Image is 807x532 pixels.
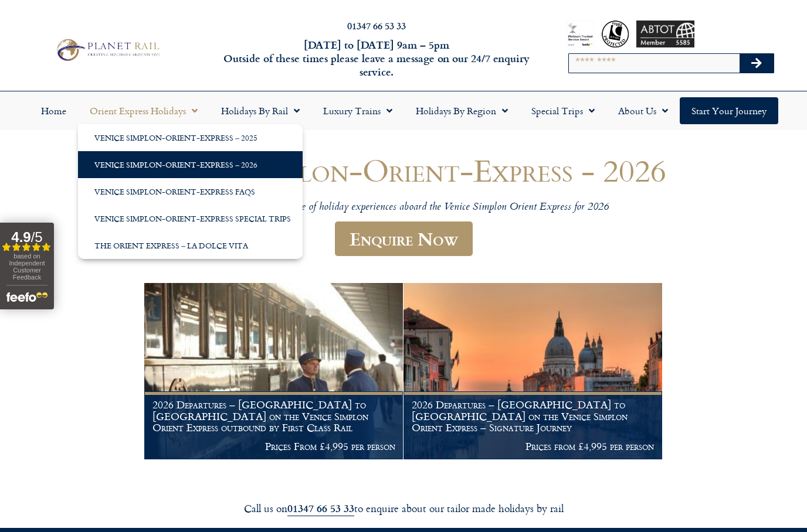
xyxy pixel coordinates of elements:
[78,151,303,178] a: Venice Simplon-Orient-Express – 2026
[520,97,606,124] a: Special Trips
[335,221,473,256] a: Enquire Now
[144,283,403,460] a: 2026 Departures – [GEOGRAPHIC_DATA] to [GEOGRAPHIC_DATA] on the Venice Simplon Orient Express out...
[218,38,535,79] h6: [DATE] to [DATE] 9am – 5pm Outside of these times please leave a message on our 24/7 enquiry serv...
[404,97,520,124] a: Holidays by Region
[152,399,395,434] h1: 2026 Departures – [GEOGRAPHIC_DATA] to [GEOGRAPHIC_DATA] on the Venice Simplon Orient Express out...
[78,124,303,151] a: Venice Simplon-Orient-Express – 2025
[680,97,778,124] a: Start your Journey
[78,205,303,232] a: Venice Simplon-Orient-Express Special Trips
[52,36,162,63] img: Planet Rail Train Holidays Logo
[78,124,303,259] ul: Orient Express Holidays
[403,283,663,460] a: 2026 Departures – [GEOGRAPHIC_DATA] to [GEOGRAPHIC_DATA] on the Venice Simplon Orient Express – S...
[52,201,755,214] p: View our expanding range of holiday experiences aboard the Venice Simplon Orient Express for 2026
[78,178,303,205] a: Venice Simplon-Orient-Express FAQs
[347,19,406,32] a: 01347 66 53 33
[29,97,78,124] a: Home
[412,441,655,452] p: Prices from £4,995 per person
[403,283,662,459] img: Orient Express Special Venice compressed
[311,97,404,124] a: Luxury Trains
[606,97,680,124] a: About Us
[152,441,395,452] p: Prices From £4,995 per person
[740,54,774,73] button: Search
[412,399,655,434] h1: 2026 Departures – [GEOGRAPHIC_DATA] to [GEOGRAPHIC_DATA] on the Venice Simplon Orient Express – S...
[209,97,311,124] a: Holidays by Rail
[75,502,732,515] div: Call us on to enquire about our tailor made holidays by rail
[52,153,755,187] h1: Venice Simplon-Orient-Express - 2026
[6,97,801,124] nav: Menu
[78,232,303,259] a: The Orient Express – La Dolce Vita
[78,97,209,124] a: Orient Express Holidays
